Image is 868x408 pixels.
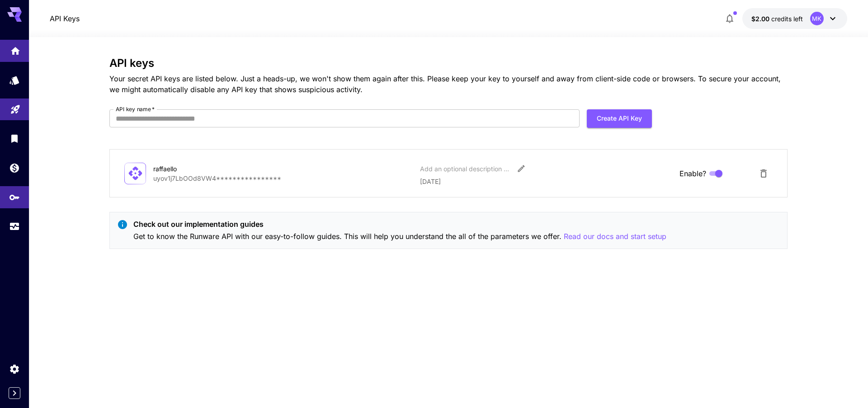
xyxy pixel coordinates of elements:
span: Enable? [679,168,706,179]
div: Wallet [9,162,20,174]
div: $2.00 [751,14,803,23]
button: Read our docs and start setup [564,231,666,242]
div: Add an optional description or comment [420,164,510,174]
button: Delete API Key [755,164,773,183]
button: Create API Key [587,109,652,128]
span: $2.00 [751,15,771,23]
div: Settings [9,363,20,375]
a: API Keys [50,13,80,24]
div: Playground [10,101,21,112]
button: $2.00MK [742,8,847,29]
div: Library [9,133,20,144]
label: API key name [116,105,155,113]
p: Get to know the Runware API with our easy-to-follow guides. This will help you understand the all... [133,231,666,242]
p: [DATE] [420,177,672,186]
nav: breadcrumb [50,13,80,24]
div: Home [10,42,21,54]
h3: API keys [109,57,788,70]
div: MK [810,12,824,25]
p: Check out our implementation guides [133,219,666,230]
span: credits left [771,15,803,23]
div: Usage [9,221,20,232]
div: API Keys [9,189,20,200]
button: Edit [513,160,529,177]
div: Models [9,72,20,83]
p: Your secret API keys are listed below. Just a heads-up, we won't show them again after this. Plea... [109,73,788,95]
div: raffaello [153,164,244,174]
button: Expand sidebar [9,387,20,399]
